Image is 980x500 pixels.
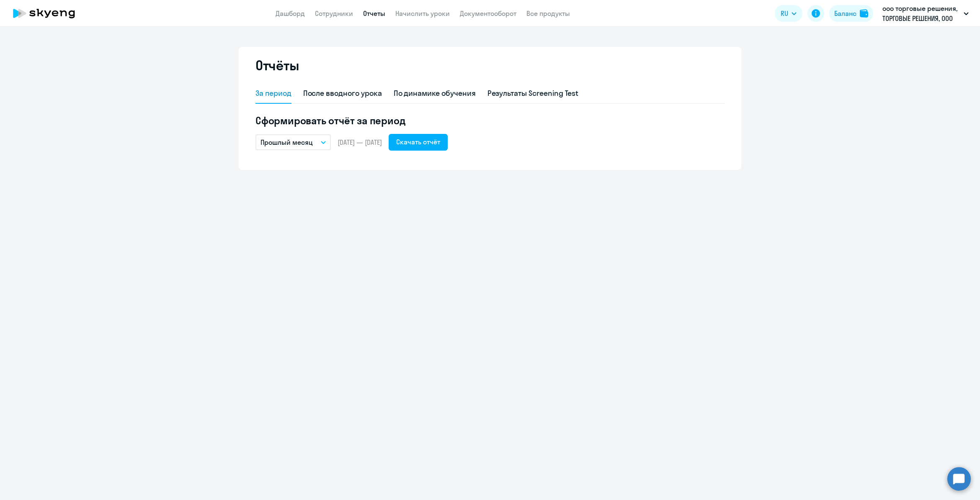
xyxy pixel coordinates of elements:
[338,138,382,147] span: [DATE] — [DATE]
[860,9,868,18] img: balance
[315,9,353,18] a: Сотрудники
[882,3,960,23] p: ооо торговые решения, ТОРГОВЫЕ РЕШЕНИЯ, ООО
[460,9,516,18] a: Документооборот
[834,8,856,18] div: Баланс
[255,57,299,74] h2: Отчёты
[781,8,788,18] span: RU
[775,5,802,22] button: RU
[363,9,385,18] a: Отчеты
[829,5,873,22] button: Балансbalance
[526,9,570,18] a: Все продукты
[255,88,291,99] div: За период
[389,134,448,151] button: Скачать отчёт
[395,9,450,18] a: Начислить уроки
[394,88,476,99] div: По динамике обучения
[878,3,973,23] button: ооо торговые решения, ТОРГОВЫЕ РЕШЕНИЯ, ООО
[487,88,579,99] div: Результаты Screening Test
[276,9,305,18] a: Дашборд
[303,88,382,99] div: После вводного урока
[260,137,313,147] p: Прошлый месяц
[396,137,440,147] div: Скачать отчёт
[255,114,725,127] h5: Сформировать отчёт за период
[255,134,331,150] button: Прошлый месяц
